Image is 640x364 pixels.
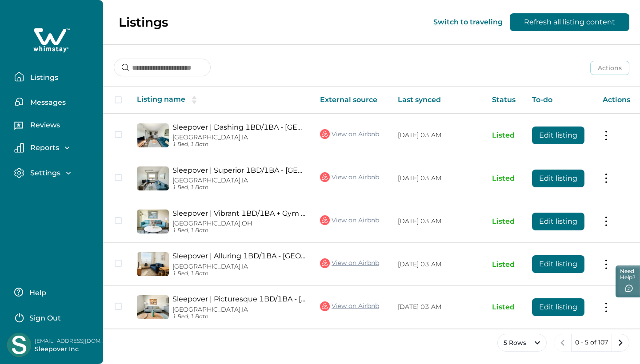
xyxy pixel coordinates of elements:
[172,209,306,218] a: Sleepover | Vibrant 1BD/1BA + Gym - [GEOGRAPHIC_DATA]
[320,171,379,183] a: View on Airbnb
[612,334,629,352] button: next page
[391,87,485,114] th: Last synced
[172,184,306,191] p: 1 Bed, 1 Bath
[119,15,168,30] p: Listings
[398,260,478,269] p: [DATE] 03 AM
[137,295,169,319] img: propertyImage_Sleepover | Picturesque 1BD/1BA - Des Moines
[172,227,306,234] p: 1 Bed, 1 Bath
[28,169,60,178] p: Settings
[172,134,306,141] p: [GEOGRAPHIC_DATA], IA
[137,166,169,190] img: propertyImage_Sleepover | Superior 1BD/1BA - Des Moines
[485,87,525,114] th: Status
[14,143,96,153] button: Reports
[14,168,96,178] button: Settings
[532,213,584,230] button: Edit listing
[172,141,306,148] p: 1 Bed, 1 Bath
[14,93,96,111] button: Messages
[172,306,306,313] p: [GEOGRAPHIC_DATA], IA
[29,314,61,323] p: Sign Out
[320,257,379,269] a: View on Airbnb
[137,252,169,276] img: propertyImage_Sleepover | Alluring 1BD/1BA - Des Moines
[14,68,96,86] button: Listings
[532,298,584,316] button: Edit listing
[28,73,58,82] p: Listings
[510,13,629,31] button: Refresh all listing content
[313,87,391,114] th: External source
[172,313,306,320] p: 1 Bed, 1 Bath
[398,217,478,226] p: [DATE] 03 AM
[320,301,379,312] a: View on Airbnb
[320,128,379,140] a: View on Airbnb
[532,127,584,144] button: Edit listing
[492,131,518,140] p: Listed
[7,333,31,357] img: Whimstay Host
[492,217,518,226] p: Listed
[596,87,640,114] th: Actions
[35,345,106,354] p: Sleepover Inc
[172,252,306,260] a: Sleepover | Alluring 1BD/1BA - [GEOGRAPHIC_DATA]
[27,289,46,297] p: Help
[172,220,306,227] p: [GEOGRAPHIC_DATA], OH
[532,255,584,273] button: Edit listing
[137,123,169,147] img: propertyImage_Sleepover | Dashing 1BD/1BA - Des Moines
[35,336,106,345] p: [EMAIL_ADDRESS][DOMAIN_NAME]
[525,87,596,114] th: To-do
[130,87,313,114] th: Listing name
[137,210,169,233] img: propertyImage_Sleepover | Vibrant 1BD/1BA + Gym - Cincinnati
[433,18,503,26] button: Switch to traveling
[492,260,518,269] p: Listed
[492,174,518,183] p: Listed
[172,166,306,174] a: Sleepover | Superior 1BD/1BA - [GEOGRAPHIC_DATA]
[28,121,60,130] p: Reviews
[497,334,547,352] button: 5 Rows
[575,338,608,347] p: 0 - 5 of 107
[28,143,59,152] p: Reports
[571,334,612,352] button: 0 - 5 of 107
[590,61,629,75] button: Actions
[532,170,584,187] button: Edit listing
[172,270,306,277] p: 1 Bed, 1 Bath
[398,303,478,312] p: [DATE] 03 AM
[492,303,518,312] p: Listed
[172,263,306,270] p: [GEOGRAPHIC_DATA], IA
[554,334,572,352] button: previous page
[172,123,306,131] a: Sleepover | Dashing 1BD/1BA - [GEOGRAPHIC_DATA]
[398,131,478,140] p: [DATE] 03 AM
[28,98,66,107] p: Messages
[398,174,478,183] p: [DATE] 03 AM
[185,95,203,104] button: sorting
[14,308,93,326] button: Sign Out
[14,118,96,135] button: Reviews
[172,177,306,184] p: [GEOGRAPHIC_DATA], IA
[14,283,93,301] button: Help
[172,295,306,303] a: Sleepover | Picturesque 1BD/1BA - [GEOGRAPHIC_DATA]
[320,214,379,226] a: View on Airbnb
